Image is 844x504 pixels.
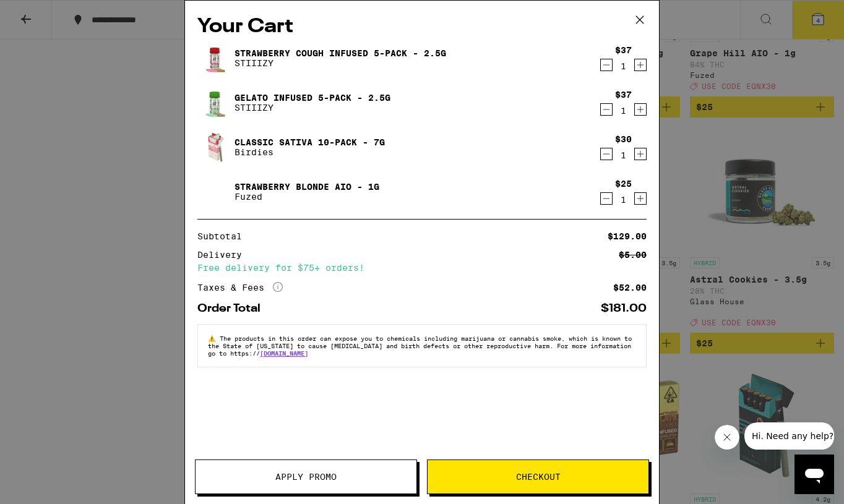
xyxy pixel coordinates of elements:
button: Decrement [600,192,613,205]
a: Classic Sativa 10-Pack - 7g [235,137,385,147]
div: 1 [615,150,632,160]
div: $52.00 [613,283,647,292]
img: Classic Sativa 10-Pack - 7g [197,130,232,164]
button: Checkout [427,459,649,494]
iframe: Button to launch messaging window [794,455,834,494]
a: Strawberry Blonde AIO - 1g [235,182,379,192]
img: Strawberry Cough Infused 5-Pack - 2.5g [197,41,232,75]
iframe: Message from company [744,422,834,450]
div: $181.00 [601,303,647,314]
button: Increment [634,59,647,71]
span: The products in this order can expose you to chemicals including marijuana or cannabis smoke, whi... [208,335,632,357]
p: STIIIZY [235,58,446,68]
img: Strawberry Blonde AIO - 1g [197,174,232,209]
span: Checkout [516,472,561,481]
div: Free delivery for $75+ orders! [197,263,647,272]
button: Increment [634,192,647,205]
a: [DOMAIN_NAME] [260,349,308,357]
div: $129.00 [608,232,647,241]
div: Order Total [197,303,269,314]
button: Decrement [600,103,613,116]
p: Birdies [235,147,385,157]
div: 1 [615,195,632,205]
div: 1 [615,61,632,71]
div: $25 [615,179,632,189]
button: Increment [634,148,647,160]
div: Delivery [197,250,251,259]
img: Gelato Infused 5-Pack - 2.5g [197,85,232,120]
p: STIIIZY [235,103,390,113]
iframe: Close message [715,425,739,450]
p: Fuzed [235,192,379,202]
div: 1 [615,106,632,116]
span: Apply Promo [275,472,337,481]
h2: Your Cart [197,13,647,41]
div: $5.00 [619,250,647,259]
div: Subtotal [197,232,251,241]
div: $37 [615,90,632,100]
button: Decrement [600,59,613,71]
button: Apply Promo [195,459,417,494]
div: $30 [615,134,632,144]
button: Increment [634,103,647,116]
a: Strawberry Cough Infused 5-Pack - 2.5g [235,48,446,58]
div: $37 [615,45,632,55]
div: Taxes & Fees [197,282,283,293]
a: Gelato Infused 5-Pack - 2.5g [235,93,390,103]
span: ⚠️ [208,335,220,342]
button: Decrement [600,148,613,160]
